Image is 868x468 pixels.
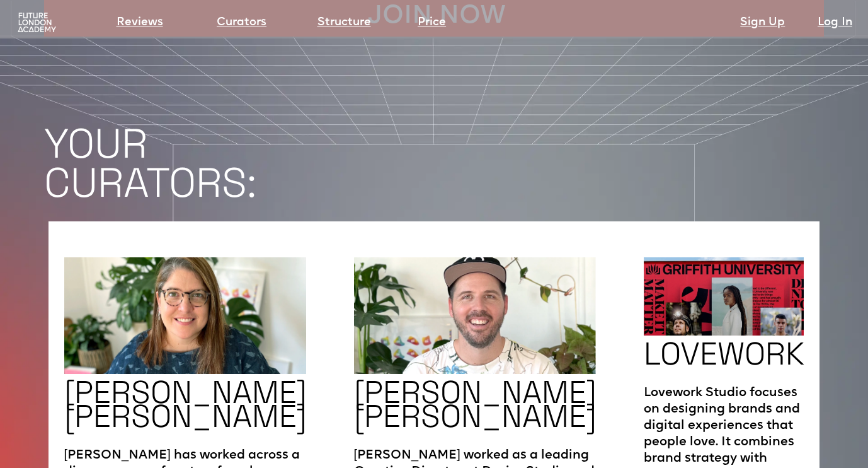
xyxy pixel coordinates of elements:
[644,342,804,366] h2: LOVEWORK
[317,14,371,32] a: Structure
[44,124,868,202] h1: YOUR CURATORS:
[740,14,785,32] a: Sign Up
[818,14,852,32] a: Log In
[64,380,307,428] h2: [PERSON_NAME] [PERSON_NAME]
[354,380,597,428] h2: [PERSON_NAME] [PERSON_NAME]
[117,14,163,32] a: Reviews
[418,14,446,32] a: Price
[217,14,266,32] a: Curators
